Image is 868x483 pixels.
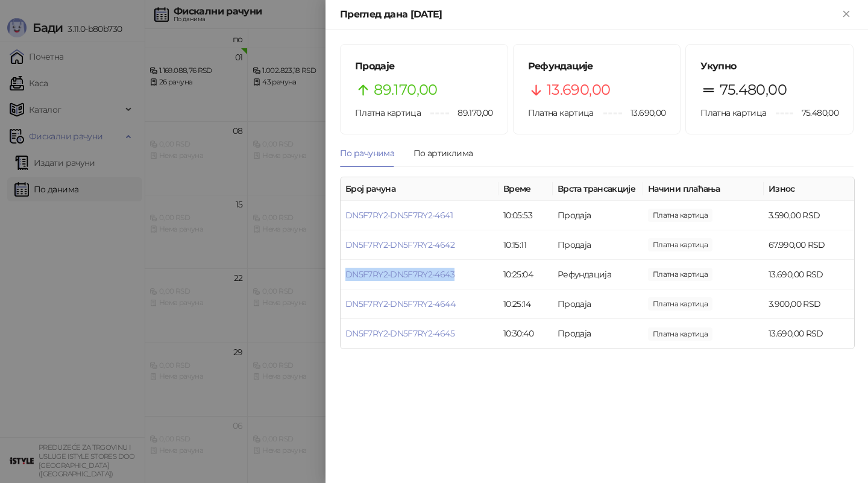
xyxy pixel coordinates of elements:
[345,269,454,280] a: DN5F7RY2-DN5F7RY2-4643
[498,260,553,289] td: 10:25:04
[345,239,454,250] a: DN5F7RY2-DN5F7RY2-4642
[547,78,610,101] span: 13.690,00
[345,298,455,309] a: DN5F7RY2-DN5F7RY2-4644
[498,289,553,319] td: 10:25:14
[553,289,643,319] td: Продаја
[700,59,838,74] h5: Укупно
[622,106,665,119] span: 13.690,00
[449,106,492,119] span: 89.170,00
[648,238,712,251] span: 67.990,00
[793,106,838,119] span: 75.480,00
[643,177,764,201] th: Начини плаћања
[498,319,553,349] td: 10:30:40
[341,177,498,201] th: Број рачуна
[700,107,766,118] span: Платна картица
[355,107,421,118] span: Платна картица
[374,78,437,101] span: 89.170,00
[340,7,839,22] div: Преглед дана [DATE]
[720,78,787,101] span: 75.480,00
[648,268,712,281] span: 13.690,00
[414,147,473,160] div: По артиклима
[764,201,854,230] td: 3.590,00 RSD
[764,230,854,260] td: 67.990,00 RSD
[345,210,453,221] a: DN5F7RY2-DN5F7RY2-4641
[648,209,712,222] span: 3.590,00
[764,177,854,201] th: Износ
[553,319,643,349] td: Продаја
[553,177,643,201] th: Врста трансакције
[839,7,854,22] button: Close
[553,230,643,260] td: Продаја
[553,201,643,230] td: Продаја
[340,147,394,160] div: По рачунима
[553,260,643,289] td: Рефундација
[528,59,666,74] h5: Рефундације
[498,177,553,201] th: Време
[498,201,553,230] td: 10:05:53
[345,328,454,339] a: DN5F7RY2-DN5F7RY2-4645
[528,107,594,118] span: Платна картица
[355,59,493,74] h5: Продаје
[498,230,553,260] td: 10:15:11
[764,289,854,319] td: 3.900,00 RSD
[648,297,712,311] span: 3.900,00
[764,319,854,349] td: 13.690,00 RSD
[764,260,854,289] td: 13.690,00 RSD
[648,327,712,341] span: 13.690,00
